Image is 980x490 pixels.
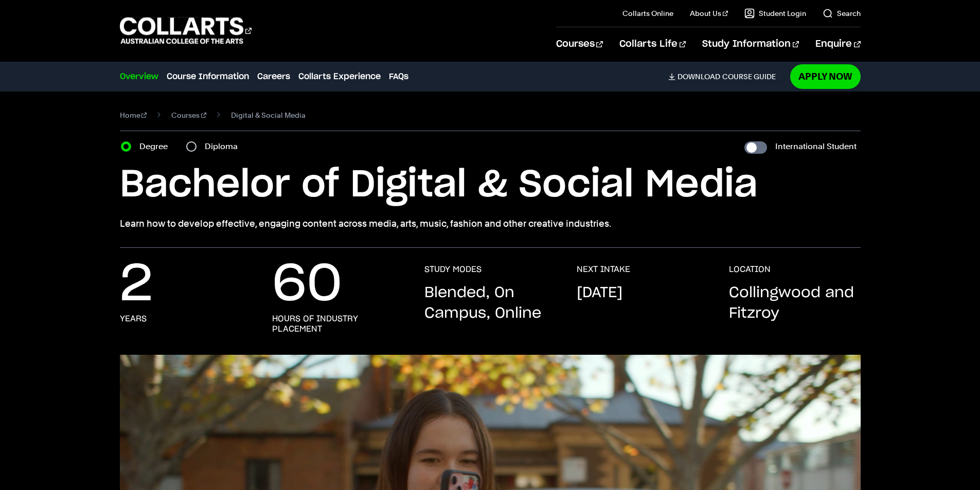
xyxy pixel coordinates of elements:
p: 60 [272,264,342,305]
h3: LOCATION [729,264,771,275]
a: Study Information [702,27,799,61]
h1: Bachelor of Digital & Social Media [120,162,861,208]
a: About Us [690,8,728,19]
h3: hours of industry placement [272,314,404,334]
a: Collarts Experience [298,70,381,83]
p: Collingwood and Fitzroy [729,283,861,324]
label: Diploma [205,139,244,154]
a: Home [120,108,147,122]
h3: NEXT INTAKE [577,264,630,275]
p: Learn how to develop effective, engaging content across media, arts, music, fashion and other cre... [120,216,861,231]
a: Courses [171,108,206,122]
h3: years [120,314,147,324]
p: [DATE] [577,283,622,303]
a: DownloadCourse Guide [668,72,784,81]
a: Collarts Online [622,8,673,19]
label: International Student [775,139,857,154]
h3: STUDY MODES [424,264,482,275]
a: Courses [556,27,603,61]
label: Degree [139,139,174,154]
a: Apply Now [790,64,861,88]
a: Careers [257,70,290,83]
div: Go to homepage [120,16,252,45]
span: Download [678,72,720,81]
a: Course Information [167,70,249,83]
a: FAQs [389,70,408,83]
a: Student Login [744,8,806,19]
p: Blended, On Campus, Online [424,283,556,324]
span: Digital & Social Media [231,108,306,122]
a: Search [823,8,861,19]
p: 2 [120,264,153,305]
a: Collarts Life [619,27,686,61]
a: Enquire [815,27,860,61]
a: Overview [120,70,158,83]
